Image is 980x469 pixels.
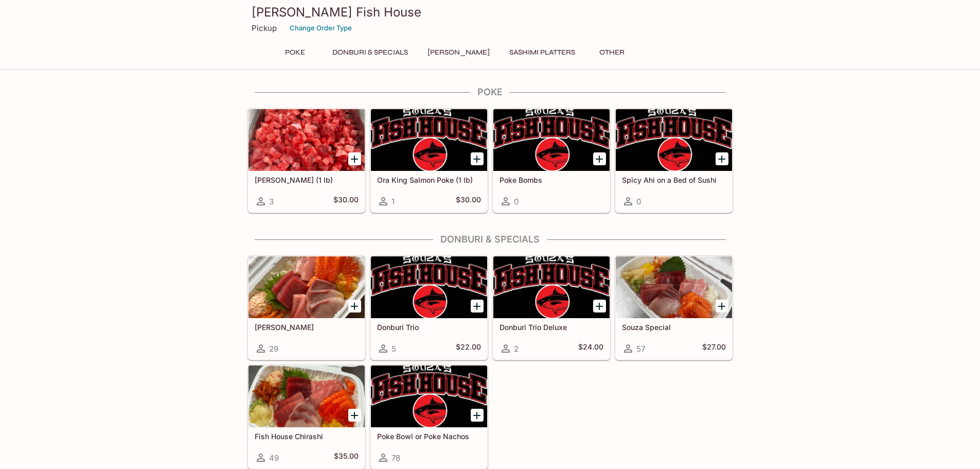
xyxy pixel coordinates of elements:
button: Add Donburi Trio [471,300,484,312]
span: 1 [391,197,395,206]
a: Donburi Trio Deluxe2$24.00 [493,256,610,360]
span: 2 [514,344,519,354]
span: 49 [269,453,279,463]
button: Add Spicy Ahi on a Bed of Sushi [716,152,728,165]
div: Souza Special [616,256,732,318]
a: Souza Special57$27.00 [615,256,733,360]
button: Add Ahi Poke (1 lb) [348,152,361,165]
a: Fish House Chirashi49$35.00 [248,365,365,469]
a: Donburi Trio5$22.00 [370,256,488,360]
h5: $30.00 [333,195,359,207]
span: 0 [514,197,519,206]
span: 78 [391,453,400,463]
div: Fish House Chirashi [248,366,365,427]
h5: Fish House Chirashi [255,432,359,441]
div: Donburi Trio Deluxe [493,256,610,318]
h5: Ora King Salmon Poke (1 lb) [377,176,481,184]
p: Pickup [252,23,277,33]
div: Ora King Salmon Poke (1 lb) [371,109,487,171]
a: [PERSON_NAME] (1 lb)3$30.00 [248,109,365,213]
a: Spicy Ahi on a Bed of Sushi0 [615,109,733,213]
a: Poke Bowl or Poke Nachos78 [370,365,488,469]
button: Add Sashimi Donburis [348,300,361,312]
div: Sashimi Donburis [248,256,365,318]
h5: $30.00 [456,195,481,207]
button: Add Poke Bombs [593,152,606,165]
button: Poke [272,45,318,60]
h5: [PERSON_NAME] (1 lb) [255,176,359,184]
h5: Donburi Trio [377,323,481,332]
button: Add Poke Bowl or Poke Nachos [471,409,484,422]
span: 5 [391,344,396,354]
button: Add Souza Special [716,300,728,312]
h5: $22.00 [456,342,481,355]
h3: [PERSON_NAME] Fish House [252,4,729,20]
div: Poke Bombs [493,109,610,171]
button: Donburi & Specials [327,45,414,60]
span: 3 [269,197,274,206]
button: Add Ora King Salmon Poke (1 lb) [471,152,484,165]
h4: Poke [247,86,733,98]
span: 57 [636,344,645,354]
a: [PERSON_NAME]29 [248,256,365,360]
button: Add Fish House Chirashi [348,409,361,422]
h5: $27.00 [702,342,726,355]
button: [PERSON_NAME] [422,45,495,60]
a: Poke Bombs0 [493,109,610,213]
a: Ora King Salmon Poke (1 lb)1$30.00 [370,109,488,213]
h5: Poke Bowl or Poke Nachos [377,432,481,441]
h5: Souza Special [622,323,726,332]
h4: Donburi & Specials [247,234,733,245]
div: Spicy Ahi on a Bed of Sushi [616,109,732,171]
button: Change Order Type [285,20,357,36]
div: Donburi Trio [371,256,487,318]
button: Other [589,45,635,60]
div: Ahi Poke (1 lb) [248,109,365,171]
h5: $24.00 [578,342,603,355]
h5: Spicy Ahi on a Bed of Sushi [622,176,726,184]
button: Sashimi Platters [504,45,581,60]
h5: Donburi Trio Deluxe [500,323,603,332]
h5: $35.00 [334,451,359,464]
div: Poke Bowl or Poke Nachos [371,366,487,427]
button: Add Donburi Trio Deluxe [593,300,606,312]
span: 29 [269,344,278,354]
h5: [PERSON_NAME] [255,323,359,332]
span: 0 [636,197,641,206]
h5: Poke Bombs [500,176,603,184]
